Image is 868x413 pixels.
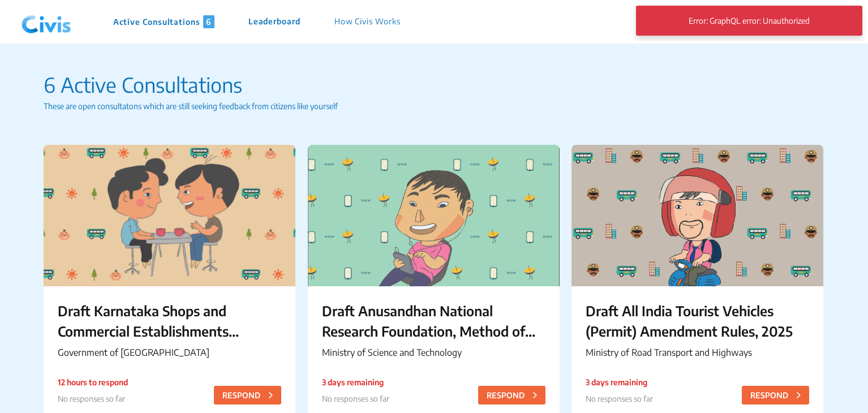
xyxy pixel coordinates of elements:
img: navlogo.png [17,5,76,39]
span: No responses so far [58,394,125,403]
span: 6 [203,15,214,28]
p: Draft Karnataka Shops and Commercial Establishments (Amendment) Rules, 2025 [58,300,281,341]
p: Ministry of Road Transport and Highways [586,346,809,359]
span: No responses so far [586,394,653,403]
p: Government of [GEOGRAPHIC_DATA] [58,346,281,359]
p: Draft All India Tourist Vehicles (Permit) Amendment Rules, 2025 [586,300,809,341]
button: RESPOND [214,386,281,405]
p: How Civis Works [334,15,401,28]
p: 3 days remaining [586,376,653,388]
p: Leaderboard [248,15,300,28]
button: RESPOND [742,386,809,405]
p: Error: GraphQL error: Unauthorized [650,10,848,31]
p: 6 Active Consultations [44,70,825,100]
p: 12 hours to respond [58,376,128,388]
p: 3 days remaining [322,376,389,388]
button: RESPOND [478,386,545,405]
p: Draft Anusandhan National Research Foundation, Method of Recruitment, Salary and Allowances and o... [322,300,545,341]
p: These are open consultatons which are still seeking feedback from citizens like yourself [44,100,825,112]
span: No responses so far [322,394,389,403]
p: Active Consultations [113,15,214,28]
p: Ministry of Science and Technology [322,346,545,359]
